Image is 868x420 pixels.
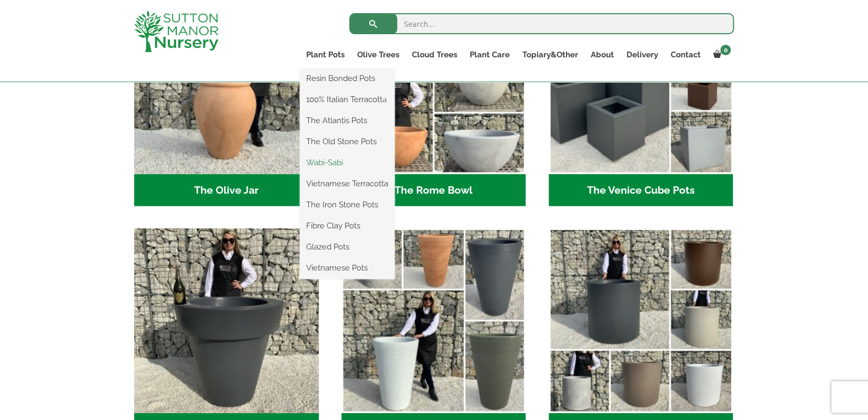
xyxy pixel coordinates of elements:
a: Olive Trees [351,47,406,62]
a: Wabi-Sabi [300,155,395,171]
a: Resin Bonded Pots [300,71,395,86]
a: Plant Care [463,47,516,62]
a: About [584,47,620,62]
a: Cloud Trees [406,47,463,62]
a: Vietnamese Pots [300,260,395,276]
a: 100% Italian Terracotta [300,92,395,107]
span: 0 [720,45,731,55]
img: The Alfresco Pots [134,228,319,413]
a: The Atlantis Pots [300,113,395,128]
a: Plant Pots [300,47,351,62]
img: The Sicilian Pots [549,228,733,413]
a: Topiary&Other [516,47,584,62]
a: Glazed Pots [300,239,395,255]
h2: The Olive Jar [134,174,319,207]
h2: The Rome Bowl [341,174,526,207]
a: Vietnamese Terracotta [300,176,395,192]
input: Search... [349,13,734,34]
a: Contact [664,47,707,62]
a: Delivery [620,47,664,62]
h2: The Venice Cube Pots [549,174,733,207]
a: Fibre Clay Pots [300,218,395,234]
a: The Iron Stone Pots [300,197,395,213]
a: 0 [707,47,734,62]
img: logo [134,11,218,52]
a: The Old Stone Pots [300,134,395,149]
img: The San Marino Pots [341,228,526,413]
